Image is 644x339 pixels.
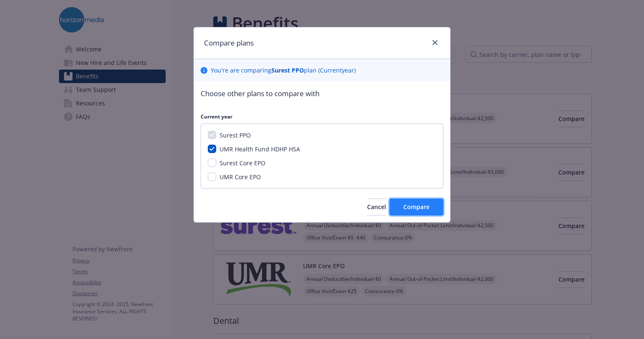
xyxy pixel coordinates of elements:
[204,38,254,48] h1: Compare plans
[389,199,443,215] button: Compare
[220,145,300,153] span: UMR Health Fund HDHP HSA
[211,66,356,75] p: You ' re are comparing plan ( Current year)
[430,38,440,48] a: close
[403,203,429,211] span: Compare
[220,131,251,139] span: Surest PPO
[220,159,266,167] span: Surest Core EPO
[201,88,443,99] p: Choose other plans to compare with
[220,173,261,181] span: UMR Core EPO
[367,203,386,211] span: Cancel
[271,66,304,74] b: Surest PPO
[367,199,386,215] button: Cancel
[201,113,443,120] p: Current year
